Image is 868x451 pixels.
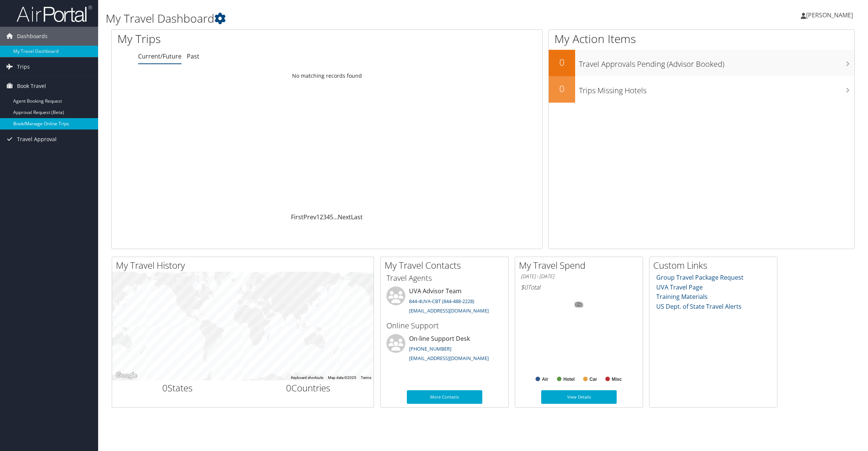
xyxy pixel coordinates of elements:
[114,371,139,380] img: Google
[549,50,854,76] a: 0Travel Approvals Pending (Advisor Booked)
[323,213,326,221] a: 3
[286,382,291,394] span: 0
[333,213,338,221] span: …
[589,377,597,382] text: Car
[576,303,582,307] tspan: 0%
[549,56,575,69] h2: 0
[291,213,303,221] a: First
[549,82,575,95] h2: 0
[162,382,168,394] span: 0
[409,298,474,305] a: 844-4UVA-CBT (844-488-2228)
[579,82,854,96] h3: Trips Missing Hotels
[612,377,622,382] text: Misc
[17,5,92,23] img: airportal-logo.png
[386,273,503,283] h3: Travel Agents
[549,76,854,103] a: 0Trips Missing Hotels
[326,213,330,221] a: 4
[521,283,637,291] h6: Total
[383,286,506,317] li: UVA Advisor Team
[118,382,237,394] h2: States
[328,376,356,380] span: Map data ©2025
[17,77,46,95] span: Book Travel
[521,273,637,280] h6: [DATE] - [DATE]
[542,377,548,382] text: Air
[806,11,853,19] span: [PERSON_NAME]
[112,69,542,83] td: No matching records found
[801,4,860,26] a: [PERSON_NAME]
[316,213,320,221] a: 1
[338,213,351,221] a: Next
[656,302,742,311] a: US Dept. of State Travel Alerts
[549,31,854,47] h1: My Action Items
[409,345,451,352] a: [PHONE_NUMBER]
[106,11,609,26] h1: My Travel Dashboard
[17,57,30,76] span: Trips
[653,259,777,272] h2: Custom Links
[656,283,703,291] a: UVA Travel Page
[541,390,617,404] a: View Details
[114,371,139,380] a: Open this area in Google Maps (opens a new window)
[116,259,374,272] h2: My Travel History
[563,377,575,382] text: Hotel
[17,130,57,149] span: Travel Approval
[303,213,316,221] a: Prev
[187,52,199,60] a: Past
[117,31,357,47] h1: My Trips
[521,283,528,291] span: $0
[385,259,508,272] h2: My Travel Contacts
[320,213,323,221] a: 2
[579,55,854,69] h3: Travel Approvals Pending (Advisor Booked)
[351,213,363,221] a: Last
[409,355,489,362] a: [EMAIL_ADDRESS][DOMAIN_NAME]
[330,213,333,221] a: 5
[249,382,368,394] h2: Countries
[138,52,182,60] a: Current/Future
[409,307,489,314] a: [EMAIL_ADDRESS][DOMAIN_NAME]
[519,259,643,272] h2: My Travel Spend
[17,27,48,46] span: Dashboards
[291,375,323,380] button: Keyboard shortcuts
[361,376,371,380] a: Terms (opens in new tab)
[656,292,708,301] a: Training Materials
[383,334,506,365] li: On-line Support Desk
[656,273,743,282] a: Group Travel Package Request
[407,390,482,404] a: More Contacts
[386,320,503,331] h3: Online Support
